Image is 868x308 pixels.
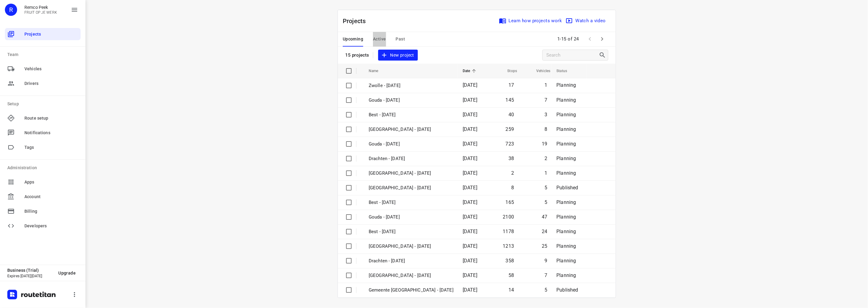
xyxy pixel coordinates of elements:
span: [DATE] [463,112,477,117]
p: Best - Thursday [369,199,454,206]
span: 7 [544,97,547,103]
p: Zwolle - Wednesday [369,243,454,250]
p: Expires [DATE][DATE] [7,274,53,278]
span: Next Page [596,33,608,45]
span: 3 [544,112,547,117]
span: [DATE] [463,214,477,220]
span: Projects [24,31,78,37]
p: Setup [7,101,81,107]
button: Upgrade [53,268,81,278]
span: [DATE] [463,141,477,147]
p: Gemeente Rotterdam - Wednesday [369,287,454,294]
p: Best - Friday [369,111,454,118]
span: Planning [556,199,576,205]
span: 17 [508,82,514,88]
p: Antwerpen - Wednesday [369,272,454,279]
span: 14 [508,287,514,293]
span: 1 [544,170,547,176]
span: Published [556,287,578,293]
span: Status [556,67,575,75]
p: Team [7,51,81,58]
div: Drivers [5,77,81,89]
span: Planning [556,229,576,234]
span: 259 [506,126,514,132]
p: Antwerpen - Thursday [369,170,454,177]
span: Planning [556,141,576,147]
span: Developers [24,223,78,229]
span: Billing [24,208,78,215]
span: 8 [511,185,514,191]
p: Gouda - Wednesday [369,214,454,221]
span: 8 [544,126,547,132]
span: Vehicles [528,67,550,75]
span: 38 [508,156,514,161]
span: [DATE] [463,156,477,161]
p: Gouda - Thursday [369,141,454,148]
span: Past [396,35,405,43]
p: Gouda - Friday [369,97,454,104]
p: Zwolle - Friday [369,82,454,89]
span: 1178 [503,229,514,234]
span: 1213 [503,243,514,249]
div: Developers [5,220,81,232]
p: Business (Trial) [7,268,53,273]
span: Planning [556,126,576,132]
p: Remco Peek [24,5,57,10]
span: [DATE] [463,82,477,88]
span: Account [24,194,78,200]
span: [DATE] [463,97,477,103]
span: 1 [544,82,547,88]
p: Best - Wednesday [369,228,454,235]
span: 19 [542,141,547,147]
button: New project [378,50,418,61]
span: Date [463,67,478,75]
span: 5 [544,185,547,191]
span: New project [382,51,414,59]
span: 2 [511,170,514,176]
span: Upcoming [343,35,363,43]
p: 15 projects [345,52,369,58]
span: 9 [544,258,547,264]
span: 145 [506,97,514,103]
span: 25 [542,243,547,249]
span: 40 [508,112,514,117]
span: 5 [544,199,547,205]
span: Route setup [24,115,78,121]
span: 723 [506,141,514,147]
span: Name [369,67,386,75]
span: Planning [556,170,576,176]
span: Planning [556,214,576,220]
span: Vehicles [24,66,78,72]
span: [DATE] [463,126,477,132]
span: Active [373,35,386,43]
span: Previous Page [584,33,596,45]
span: Apps [24,179,78,185]
span: [DATE] [463,185,477,191]
span: Tags [24,144,78,151]
span: Planning [556,112,576,117]
span: 7 [544,272,547,278]
span: Planning [556,97,576,103]
div: Tags [5,141,81,153]
p: Zwolle - Thursday [369,126,454,133]
span: [DATE] [463,199,477,205]
p: Administration [7,165,81,171]
span: Stops [500,67,517,75]
span: [DATE] [463,170,477,176]
div: Account [5,191,81,203]
span: 165 [506,199,514,205]
p: Drachten - Wednesday [369,257,454,264]
div: Apps [5,176,81,188]
span: Planning [556,156,576,161]
span: Upgrade [58,271,76,275]
span: 1-15 of 24 [555,33,581,46]
span: Drivers [24,80,78,87]
span: 47 [542,214,547,220]
span: Planning [556,82,576,88]
span: [DATE] [463,243,477,249]
div: Vehicles [5,63,81,75]
span: Notifications [24,130,78,136]
span: [DATE] [463,229,477,234]
input: Search projects [546,51,599,60]
span: Planning [556,258,576,264]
